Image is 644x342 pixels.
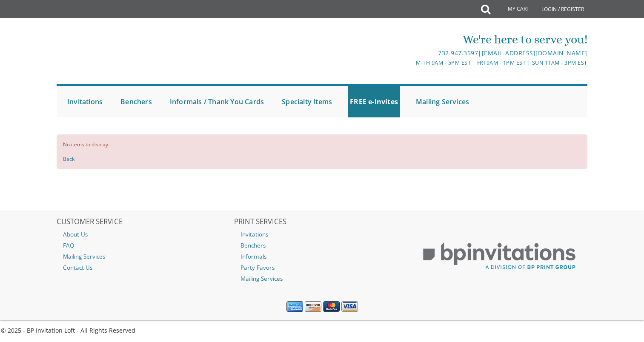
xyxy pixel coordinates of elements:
[234,58,587,67] div: M-Th 9am - 5pm EST | Fri 9am - 1pm EST | Sun 11am - 3pm EST
[118,86,154,117] a: Benchers
[414,86,471,117] a: Mailing Services
[57,218,233,226] h2: CUSTOMER SERVICE
[234,31,587,48] div: We're here to serve you!
[438,49,478,57] a: 732.947.3597
[57,229,233,240] a: About Us
[234,48,587,58] div: |
[305,301,321,312] img: Discover
[482,49,587,57] a: [EMAIL_ADDRESS][DOMAIN_NAME]
[234,262,410,273] a: Party Favors
[57,251,233,262] a: Mailing Services
[65,86,105,117] a: Invitations
[234,229,410,240] a: Invitations
[234,218,410,226] h2: PRINT SERVICES
[57,134,587,169] div: No items to display.
[57,240,233,251] a: FAQ
[348,86,400,117] a: FREE e-Invites
[323,301,340,312] img: MasterCard
[411,235,587,277] img: BP Print Group
[57,262,233,273] a: Contact Us
[234,273,410,284] a: Mailing Services
[280,86,334,117] a: Specialty Items
[168,86,266,117] a: Informals / Thank You Cards
[234,240,410,251] a: Benchers
[234,251,410,262] a: Informals
[489,1,535,18] a: My Cart
[341,301,358,312] img: Visa
[286,301,303,312] img: American Express
[63,155,74,162] a: Back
